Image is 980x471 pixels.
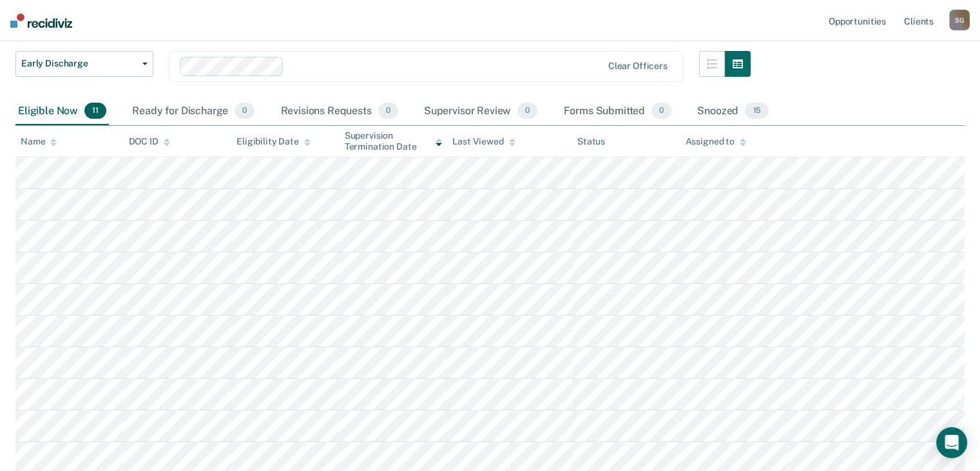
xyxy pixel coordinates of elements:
div: Snoozed15 [695,97,771,126]
span: 0 [517,103,537,119]
div: Status [577,136,605,147]
div: Eligibility Date [236,136,311,147]
img: Recidiviz [10,14,72,28]
span: 0 [651,103,671,119]
div: Last Viewed [452,136,515,147]
span: 15 [745,103,769,119]
div: Clear officers [608,61,668,72]
div: Open Intercom Messenger [936,427,967,458]
div: Supervision Termination Date [345,130,443,152]
div: Revisions Requests0 [278,97,400,126]
div: Name [21,136,57,147]
div: Eligible Now11 [15,97,109,126]
button: Early Discharge [15,51,153,77]
span: Early Discharge [21,58,137,69]
div: Forms Submitted0 [561,97,674,126]
div: Assigned to [685,136,745,147]
div: DOC ID [129,136,170,147]
span: 11 [84,103,106,119]
div: Supervisor Review0 [421,97,541,126]
button: SG [949,10,970,30]
div: S G [949,10,970,30]
span: 0 [235,103,255,119]
span: 0 [378,103,398,119]
div: Ready for Discharge0 [130,97,257,126]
